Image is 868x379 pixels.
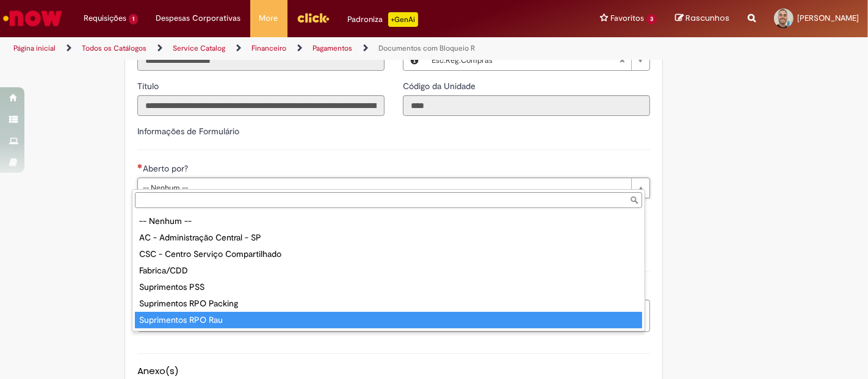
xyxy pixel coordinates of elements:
ul: Aberto por? [132,211,645,331]
div: Suprimentos RPO Rau [135,312,642,328]
div: Suprimentos PSS [135,279,642,295]
div: -- Nenhum -- [135,213,642,229]
div: Suprimentos RPO Packing [135,295,642,312]
div: AC - Administração Central - SP [135,229,642,246]
div: Fabrica/CDD [135,262,642,279]
div: CSC - Centro Serviço Compartilhado [135,246,642,262]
